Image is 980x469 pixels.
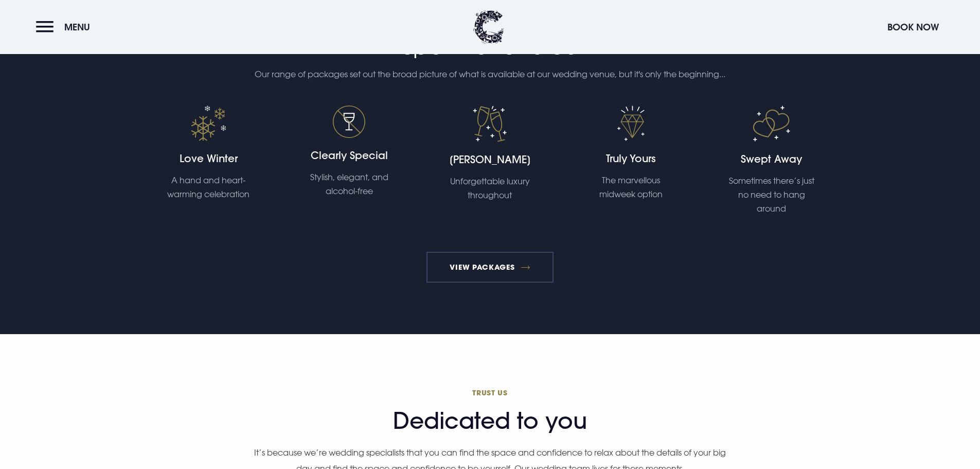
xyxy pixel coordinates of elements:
button: Menu [36,16,95,38]
img: Wedding icon 3 [753,106,790,142]
h4: Truly Yours [578,151,683,166]
img: Clandeboye Lodge [473,10,504,44]
button: Book Now [882,16,944,38]
p: Stylish, elegant, and alcohol-free [303,170,396,198]
img: Wedding icon 5 [333,106,365,138]
h4: Clearly Special [297,148,401,163]
span: Menu [64,21,90,33]
p: A hand and heart-warming celebration [162,173,255,201]
h4: Swept Away [719,152,824,166]
span: Trust us [254,388,727,397]
p: The marvellous midweek option [584,173,677,201]
h4: Love Winter [156,151,261,166]
img: Wedding icon 1 [473,106,507,142]
img: Wedding icon 2 [617,106,645,141]
img: Wedding icon 4 [191,106,226,141]
h4: [PERSON_NAME] [438,152,542,167]
p: Unforgettable luxury throughout [443,175,536,202]
p: Sometimes there’s just no need to hang around [725,174,818,216]
p: Our range of packages set out the broad picture of what is available at our wedding venue, but it... [245,66,735,82]
a: View Packages [426,252,554,283]
h2: Dedicated to you [254,388,727,435]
